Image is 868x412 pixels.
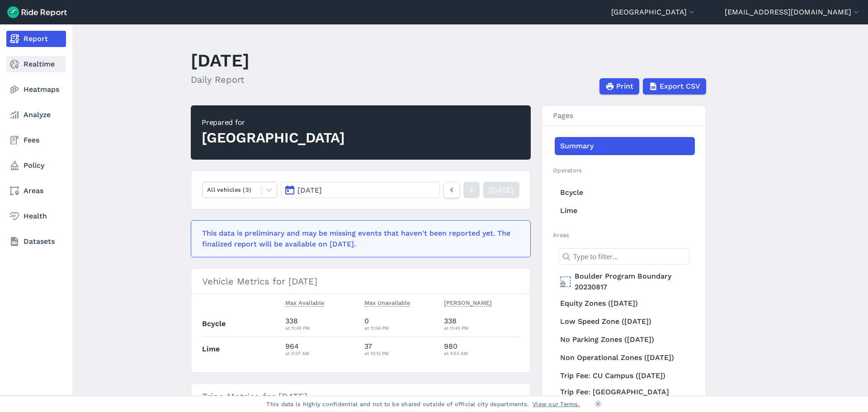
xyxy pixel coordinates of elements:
[611,7,696,18] button: [GEOGRAPHIC_DATA]
[285,316,358,332] div: 338
[555,137,695,155] a: Summary
[555,349,695,367] a: Non Operational Zones ([DATE])
[6,81,66,98] a: Heatmaps
[555,294,695,313] a: Equity Zones ([DATE])
[599,78,639,95] button: Print
[364,298,410,307] span: Max Unavailable
[6,157,66,174] a: Policy
[364,324,437,332] div: at 11:56 PM
[555,313,695,331] a: Low Speed Zone ([DATE])
[555,367,695,385] a: Trip Fee: CU Campus ([DATE])
[483,182,519,198] a: [DATE]
[553,166,695,175] h2: Operators
[364,349,437,357] div: at 10:12 PM
[555,269,695,294] a: Boulder Program Boundary 20230817
[6,183,66,199] a: Areas
[364,298,410,308] button: Max Unavailable
[202,312,282,336] th: Bcycle
[616,81,633,92] span: Print
[555,202,695,220] a: Lime
[725,7,861,18] button: [EMAIL_ADDRESS][DOMAIN_NAME]
[558,248,689,265] input: Type to filter...
[202,336,282,361] th: Lime
[6,107,66,123] a: Analyze
[364,341,437,357] div: 37
[285,298,324,307] span: Max Available
[555,331,695,349] a: No Parking Zones ([DATE])
[444,298,492,307] span: [PERSON_NAME]
[555,385,695,410] a: Trip Fee: [GEOGRAPHIC_DATA] ([DATE])
[297,186,322,194] span: [DATE]
[285,324,358,332] div: at 11:45 PM
[7,6,67,18] img: Ride Report
[6,132,66,148] a: Fees
[281,182,440,198] button: [DATE]
[285,298,324,308] button: Max Available
[191,269,530,294] h3: Vehicle Metrics for [DATE]
[444,349,520,357] div: at 4:53 AM
[191,384,530,409] h3: Trips Metrics for [DATE]
[202,117,345,128] div: Prepared for
[6,31,66,47] a: Report
[6,233,66,250] a: Datasets
[643,78,706,95] button: Export CSV
[444,316,520,332] div: 338
[555,184,695,202] a: Bcycle
[285,341,358,357] div: 964
[444,298,492,308] button: [PERSON_NAME]
[553,231,695,239] h2: Areas
[202,228,514,250] div: This data is preliminary and may be missing events that haven't been reported yet. The finalized ...
[364,316,437,332] div: 0
[444,324,520,332] div: at 11:45 PM
[444,341,520,357] div: 980
[285,349,358,357] div: at 4:37 AM
[542,106,706,126] h3: Pages
[660,81,700,92] span: Export CSV
[202,128,345,148] div: [GEOGRAPHIC_DATA]
[191,48,250,73] h1: [DATE]
[6,56,66,72] a: Realtime
[533,400,580,408] a: View our Terms.
[6,208,66,224] a: Health
[191,73,250,86] h2: Daily Report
